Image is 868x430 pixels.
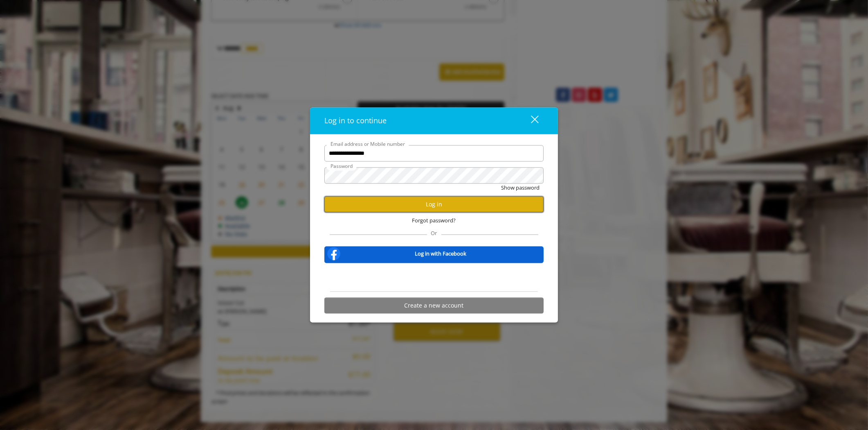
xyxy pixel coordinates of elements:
img: facebook-logo [326,246,342,262]
input: Email address or Mobile number [324,145,544,162]
button: Log in [324,197,544,213]
div: close dialog [522,115,538,127]
button: Show password [501,184,540,192]
label: Password [326,163,357,170]
button: close dialog [516,113,544,129]
iframe: Sign in with Google Button [393,269,476,287]
span: Log in to continue [324,116,387,126]
span: Or [427,230,441,237]
span: Forgot password? [412,217,456,225]
b: Log in with Facebook [415,249,466,258]
input: Password [324,167,544,184]
label: Email address or Mobile number [326,140,409,148]
button: Create a new account [324,298,544,314]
